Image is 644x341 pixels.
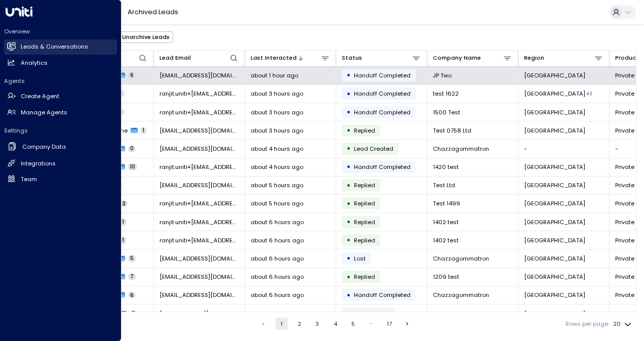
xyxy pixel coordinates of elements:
div: • [346,123,351,137]
a: Leads & Conversations [4,39,117,55]
div: • [346,307,351,320]
div: Region [524,53,544,63]
span: about 3 hours ago [251,126,303,135]
span: Replied [354,181,375,189]
span: 5 [128,255,136,262]
div: Status [342,53,362,63]
button: page 1 [275,318,288,330]
span: London [524,181,585,189]
a: Team [4,172,117,187]
span: about 4 hours ago [251,145,303,153]
h2: Team [21,175,37,184]
span: Handoff Completed [354,291,411,299]
span: robert.nogueral+3@gmail.com [159,310,239,318]
span: charlilucy@aol.com [159,254,239,263]
span: Replied [354,199,375,207]
div: Company Name [433,53,512,63]
span: Chazzagommatron [433,291,489,299]
div: • [346,87,351,101]
span: about 6 hours ago [251,273,304,281]
h2: Analytics [21,59,48,67]
div: • [346,179,351,192]
span: ranjit.uniti+1402@outlook.com [159,236,239,244]
span: Replied [354,218,375,226]
span: about 3 hours ago [251,108,303,116]
div: Lead Email [159,53,191,63]
button: Go to page 2 [293,318,305,330]
td: - [518,140,610,157]
span: test999@outlook.com [159,181,239,189]
button: Unarchive Leads [108,31,173,42]
span: London [524,71,585,79]
span: test 1622 [433,90,459,98]
span: Handoff Completed [354,71,411,79]
span: about 6 hours ago [251,218,304,226]
div: London [586,90,592,98]
span: charlilucy@aol.com [159,291,239,299]
span: Handoff Completed [354,108,411,116]
span: 1 [141,127,146,134]
span: Replied [354,236,375,244]
span: ranjit.uniti+1499@outlook.com [159,199,239,207]
div: • [346,142,351,155]
div: Status [342,53,421,63]
nav: pagination navigation [257,318,414,330]
span: Test 0758 Ltd [433,126,471,135]
span: 1402 test [433,236,459,244]
div: • [346,233,351,247]
span: Lead Created [354,145,393,153]
span: London [524,126,585,135]
span: 10 [128,163,137,170]
h2: Integrations [21,159,56,168]
a: Create Agent [4,89,117,104]
div: • [346,215,351,229]
span: London [524,199,585,207]
span: Handoff Completed [354,163,411,171]
span: JP Two [433,71,452,79]
span: about 7 hours ago [251,310,303,318]
span: ranjit.uniti+1420@outlook.com [159,163,239,171]
span: Leeds [524,90,585,98]
span: 1420 test [433,163,459,171]
div: • [346,251,351,265]
div: • [346,68,351,82]
span: London [524,310,585,318]
div: Company Name [433,53,481,63]
h2: Manage Agents [21,108,67,117]
h2: Overview [4,27,117,35]
span: 0 [128,145,136,152]
span: Following Up [354,310,390,318]
span: London [524,236,585,244]
span: Chazzagommatron [433,145,489,153]
div: Last Interacted [251,53,297,63]
span: tog [433,310,442,318]
span: 1209 test [433,273,459,281]
span: Test 1499 [433,199,460,207]
span: London [524,218,585,226]
a: Company Data [4,139,117,155]
div: 20 [613,318,633,330]
span: London [524,254,585,263]
a: Analytics [4,55,117,70]
button: Go to page 17 [383,318,395,330]
h2: Agents [4,77,117,85]
span: about 6 hours ago [251,291,304,299]
span: about 5 hours ago [251,181,303,189]
span: Replied [354,126,375,135]
span: ranjit.uniti+1403@outlook.com [159,218,239,226]
span: Chazzagommatron [433,254,489,263]
span: London [524,108,585,116]
div: • [346,288,351,302]
a: Integrations [4,156,117,171]
span: about 1 hour ago [251,71,298,79]
div: Last Interacted [251,53,330,63]
h2: Leads & Conversations [21,42,88,51]
span: rkbrainch@live.co.uk [159,126,239,135]
span: ranjit.uniti+32@outlook.com [159,90,239,98]
div: • [346,197,351,210]
span: London [524,291,585,299]
button: Go to next page [401,318,414,330]
span: about 6 hours ago [251,254,304,263]
span: London [524,273,585,281]
span: about 5 hours ago [251,199,303,207]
